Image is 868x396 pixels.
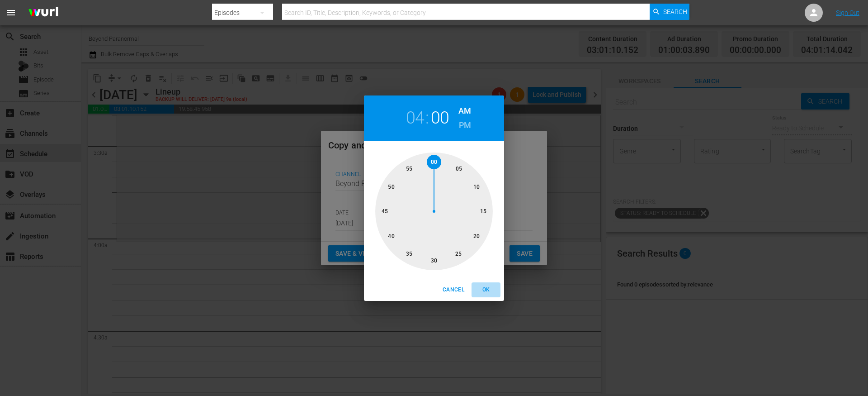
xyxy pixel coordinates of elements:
span: menu [5,7,16,18]
button: 04 [406,108,425,128]
span: OK [475,285,497,295]
button: 00 [431,108,449,128]
button: PM [458,118,471,133]
button: AM [458,104,471,118]
button: OK [472,282,500,297]
a: Sign Out [836,9,859,16]
span: Search [663,4,687,20]
h2: : [425,108,429,128]
button: Cancel [439,282,468,297]
span: Cancel [443,285,464,295]
h6: PM [459,118,471,133]
img: ans4CAIJ8jUAAAAAAAAAAAAAAAAAAAAAAAAgQb4GAAAAAAAAAAAAAAAAAAAAAAAAJMjXAAAAAAAAAAAAAAAAAAAAAAAAgAT5G... [22,2,65,24]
